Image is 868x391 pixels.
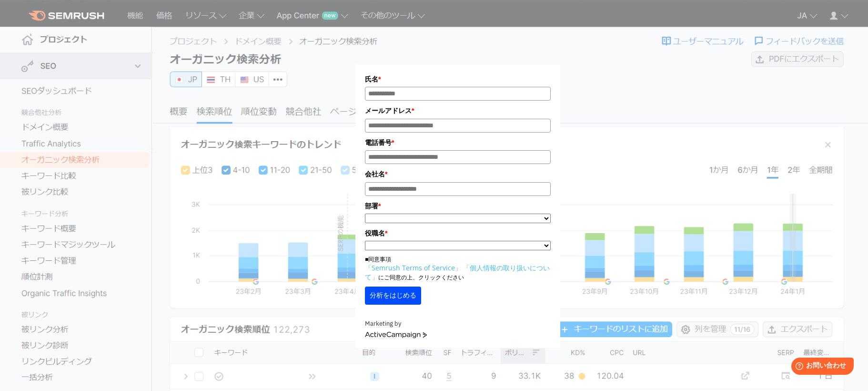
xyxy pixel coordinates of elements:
label: 部署 [365,201,551,211]
label: 氏名 [365,74,551,84]
label: 会社名 [365,169,551,179]
a: 「Semrush Terms of Service」 [365,263,462,272]
div: Marketing by [365,319,551,329]
a: 「個人情報の取り扱いについて」 [365,263,550,281]
button: 分析をはじめる [365,287,421,305]
p: ■同意事項 にご同意の上、クリックください [365,255,551,282]
label: 電話番号 [365,137,551,148]
iframe: Help widget launcher [783,354,858,381]
label: メールアドレス [365,105,551,116]
label: 役職名 [365,228,551,238]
